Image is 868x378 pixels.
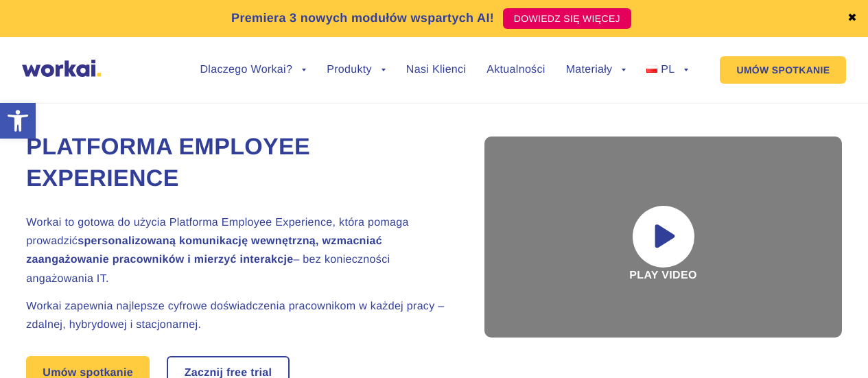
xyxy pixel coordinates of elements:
a: Aktualności [486,64,545,75]
strong: spersonalizowaną komunikację wewnętrzną, wzmacniać zaangażowanie pracowników i mierzyć interakcje [26,235,382,265]
a: ✖ [847,13,857,24]
span: PL [661,64,675,75]
a: Nasi Klienci [406,64,466,75]
a: Produkty [327,64,386,75]
a: DOWIEDZ SIĘ WIĘCEJ [503,8,631,29]
div: Play video [484,137,841,338]
a: UMÓW SPOTKANIE [720,56,846,84]
h2: Workai to gotowa do użycia Platforma Employee Experience, która pomaga prowadzić – bez koniecznoś... [26,213,451,288]
h2: Workai zapewnia najlepsze cyfrowe doświadczenia pracownikom w każdej pracy – zdalnej, hybrydowej ... [26,297,451,334]
a: Materiały [566,64,626,75]
a: Dlaczego Workai? [200,64,306,75]
h1: Platforma Employee Experience [26,132,451,195]
p: Premiera 3 nowych modułów wspartych AI! [231,9,494,27]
